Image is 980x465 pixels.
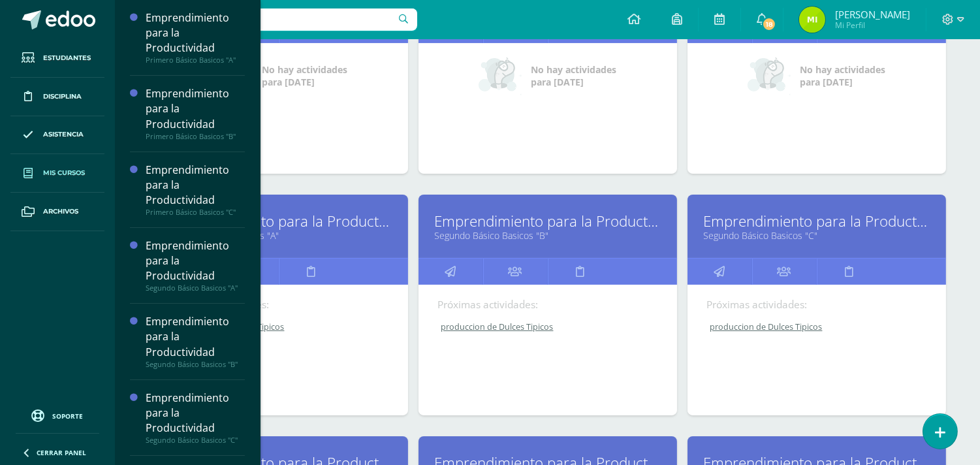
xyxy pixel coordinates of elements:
input: Busca un usuario... [123,8,417,31]
a: produccion de Dulces Tipicos [169,321,390,332]
a: Asistencia [10,116,104,155]
a: Emprendimiento para la ProductividadSegundo Básico Basicos "B" [146,314,245,368]
div: Emprendimiento para la Productividad [146,10,245,56]
a: produccion de Dulces Tipicos [438,321,659,332]
div: Próximas actividades: [169,298,388,312]
div: Próximas actividades: [707,298,926,312]
a: Archivos [10,193,104,231]
div: Primero Básico Basicos "C" [146,208,245,217]
span: Estudiantes [43,53,91,63]
span: Disciplina [43,91,82,102]
a: Mis cursos [10,154,104,193]
a: Emprendimiento para la ProductividadSegundo Básico Basicos "A" [146,238,245,293]
span: Archivos [43,206,78,217]
span: Mi Perfil [835,20,910,31]
a: Emprendimiento para la ProductividadSegundo Básico Basicos "C" [146,391,245,445]
img: no_activities_small.png [748,56,791,95]
img: ad1c524e53ec0854ffe967ebba5dabc8.png [799,7,825,33]
div: Emprendimiento para la Productividad [146,86,245,131]
a: Emprendimiento para la ProductividadPrimero Básico Basicos "A" [146,10,245,65]
div: Segundo Básico Basicos "A" [146,283,245,293]
a: Disciplina [10,78,104,116]
a: Emprendimiento para la ProductividadPrimero Básico Basicos "C" [146,163,245,217]
div: Primero Básico Basicos "B" [146,132,245,141]
a: Soporte [16,406,99,424]
a: Segundo Básico Basicos "A" [166,229,392,242]
span: No hay actividades para [DATE] [531,63,616,88]
span: Mis cursos [43,168,85,178]
div: Segundo Básico Basicos "B" [146,360,245,369]
a: produccion de Dulces Tipicos [707,321,928,332]
img: no_activities_small.png [479,56,522,95]
span: 18 [762,17,776,31]
a: Emprendimiento para la Productividad [166,211,392,231]
a: Segundo Básico Basicos "B" [435,229,661,242]
div: Segundo Básico Basicos "C" [146,436,245,445]
span: [PERSON_NAME] [835,8,910,21]
span: No hay actividades para [DATE] [800,63,885,88]
div: Emprendimiento para la Productividad [146,314,245,359]
a: Emprendimiento para la ProductividadPrimero Básico Basicos "B" [146,86,245,140]
div: Primero Básico Basicos "A" [146,56,245,65]
div: Emprendimiento para la Productividad [146,391,245,436]
a: Emprendimiento para la Productividad [435,211,661,231]
div: Próximas actividades: [438,298,657,312]
span: No hay actividades para [DATE] [262,63,347,88]
span: Soporte [53,411,84,421]
div: Emprendimiento para la Productividad [146,163,245,208]
span: Cerrar panel [37,448,86,457]
div: Emprendimiento para la Productividad [146,238,245,283]
a: Segundo Básico Basicos "C" [704,229,930,242]
span: Asistencia [43,129,84,140]
a: Estudiantes [10,39,104,78]
a: Emprendimiento para la Productividad [704,211,930,231]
